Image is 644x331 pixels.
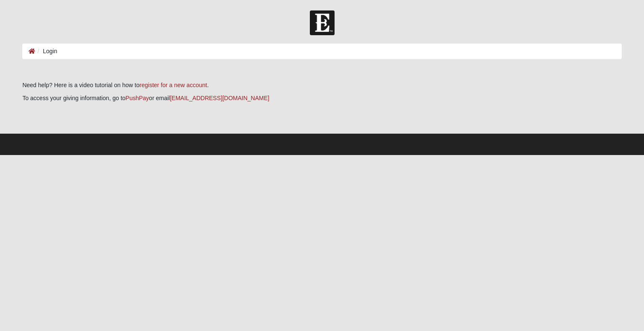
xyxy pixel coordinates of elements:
[310,10,335,35] img: Church of Eleven22 Logo
[125,95,149,101] a: PushPay
[170,95,269,101] a: [EMAIL_ADDRESS][DOMAIN_NAME]
[140,82,207,88] a: register for a new account
[22,81,621,90] p: Need help? Here is a video tutorial on how to .
[35,47,57,56] li: Login
[22,94,621,103] p: To access your giving information, go to or email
